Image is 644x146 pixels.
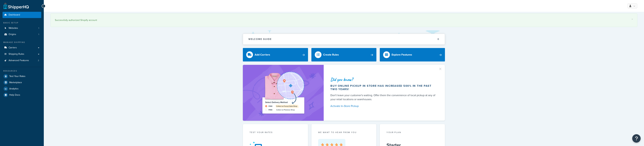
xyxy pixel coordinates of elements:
a: Add Carriers [243,48,308,61]
span: 1 [38,27,39,30]
span: Advanced Features [9,59,29,62]
div: Buy online pickup in store has increased 500% in the past two years! [330,84,437,91]
div: Create Rules [323,52,339,57]
a: Explore Features [380,48,445,61]
a: Advanced Features2 [3,57,41,64]
div: Manage Shipping [3,41,41,44]
span: Origins [9,33,16,36]
div: Test your rates [250,131,301,135]
span: Carriers [9,46,17,49]
div: Successfully authorized Shopify account [55,18,633,23]
div: Your Plan [387,131,438,135]
span: Analytics [9,87,19,90]
span: Help Docs [9,94,20,96]
span: Marketplace [9,81,22,84]
a: Help Docs [3,92,41,98]
a: Analytics [3,86,41,92]
a: Carriers [3,45,41,51]
span: 2 [38,59,39,62]
span: Dashboard [9,13,20,16]
span: Websites [9,27,18,30]
div: Don't leave your customer's waiting. Offer them the convenience of local pickup at any of your re... [330,93,437,101]
a: × [632,18,633,21]
a: Activate In-Store Pickup [330,104,437,108]
h2: Welcome Guide [248,38,272,40]
img: ad-shirt-map-b0359fc47e01cab431d101c4b569394f6a03f54285957d908178d52f29eb9668.png [253,70,314,116]
a: Origins1 [3,31,41,38]
a: Dashboard [3,12,41,18]
div: Did you know? [330,77,437,82]
div: Basic Setup [3,21,41,24]
li: Websites [3,25,41,31]
p: we want to hear from you [318,131,370,134]
span: Test Your Rates [9,75,25,78]
div: Explore Features [392,52,412,57]
a: Create Rules [311,48,377,61]
a: Shipping Rules [3,51,41,57]
a: Test Your Rates [3,73,41,79]
a: Websites1 [3,25,41,31]
button: Open Resource Center [632,134,641,143]
a: Marketplace [3,79,41,86]
li: Advanced Features [3,57,41,64]
span: Shipping Rules [9,53,24,56]
li: Origins [3,31,41,38]
div: Add Carriers [255,52,270,57]
span: 1 [38,33,39,36]
div: Resources [3,70,41,72]
button: Welcome Guide [243,34,445,44]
